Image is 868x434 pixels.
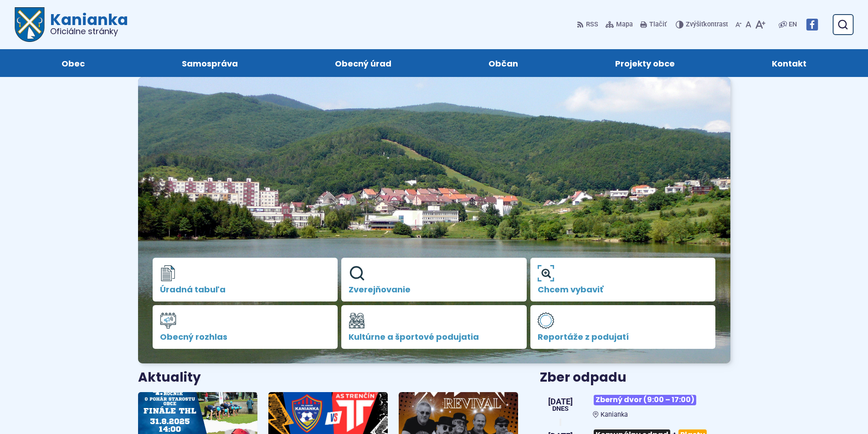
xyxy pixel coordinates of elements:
span: Oficiálne stránky [50,27,128,36]
button: Zmenšiť veľkosť písma [734,15,744,34]
span: kontrast [686,21,728,29]
a: RSS [577,15,600,34]
span: Projekty obce [615,49,675,77]
a: Kultúrne a športové podujatia [341,305,527,349]
span: Dnes [548,406,573,412]
span: Občan [488,49,518,77]
span: Obecný rozhlas [160,332,331,342]
button: Nastaviť pôvodnú veľkosť písma [744,15,753,34]
h1: Kanianka [45,12,128,36]
a: Mapa [604,15,635,34]
span: Zvýšiť [686,20,704,28]
span: Kanianka [601,411,628,419]
a: Chcem vybaviť [530,258,716,301]
span: RSS [586,19,598,30]
span: Tlačiť [649,21,667,29]
h3: Aktuality [138,371,201,385]
a: Zberný dvor (9:00 – 17:00) Kanianka [DATE] Dnes [540,391,730,419]
a: Kontakt [733,49,846,77]
span: Úradná tabuľa [160,285,331,294]
img: Prejsť na Facebook stránku [806,19,818,31]
span: Mapa [616,19,633,30]
a: Projekty obce [576,49,714,77]
button: Zväčšiť veľkosť písma [753,15,767,34]
span: Obecný úrad [335,49,391,77]
span: Samospráva [182,49,238,77]
a: Obecný úrad [295,49,431,77]
a: Zverejňovanie [341,258,527,301]
button: Tlačiť [638,15,668,34]
span: Reportáže z podujatí [538,332,709,342]
span: Obec [62,49,85,77]
span: Kontakt [772,49,806,77]
a: Občan [449,49,558,77]
a: Logo Kanianka, prejsť na domovskú stránku. [15,7,128,42]
span: Kultúrne a športové podujatia [349,332,519,342]
span: Zverejňovanie [349,285,519,294]
span: Chcem vybaviť [538,285,709,294]
a: Samospráva [142,49,277,77]
span: EN [789,19,797,30]
a: Obec [22,49,124,77]
h3: Zber odpadu [540,371,730,385]
a: EN [787,19,799,30]
a: Úradná tabuľa [153,258,338,301]
span: [DATE] [548,398,573,406]
img: Prejsť na domovskú stránku [15,7,45,42]
button: Zvýšiťkontrast [676,15,730,34]
a: Reportáže z podujatí [530,305,716,349]
a: Obecný rozhlas [153,305,338,349]
span: Zberný dvor (9:00 – 17:00) [594,395,696,405]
